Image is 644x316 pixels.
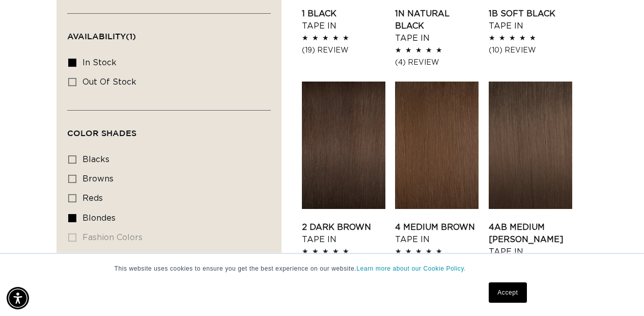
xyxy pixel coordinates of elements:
span: (1) [126,32,136,41]
span: blondes [82,214,116,222]
summary: Color Shades (0 selected) [67,111,271,147]
span: Availability [67,32,136,41]
a: 4 Medium Brown Tape In [395,221,479,246]
div: Accessibility Menu [7,287,29,309]
span: browns [82,175,114,183]
a: 1B Soft Black Tape In [489,8,572,32]
iframe: Chat Widget [593,267,644,316]
span: blacks [82,155,109,164]
a: Learn more about our Cookie Policy. [356,265,466,272]
p: This website uses cookies to ensure you get the best experience on our website. [115,264,530,273]
a: 2 Dark Brown Tape In [302,221,385,246]
summary: Availability (1 selected) [67,14,271,50]
span: reds [82,194,103,202]
span: In stock [82,59,117,67]
a: 1 Black Tape In [302,8,385,32]
span: Out of stock [82,78,136,86]
a: 4AB Medium [PERSON_NAME] Tape In [489,221,572,258]
a: 1N Natural Black Tape In [395,8,479,44]
span: Color Shades [67,128,136,138]
a: Accept [489,282,526,303]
